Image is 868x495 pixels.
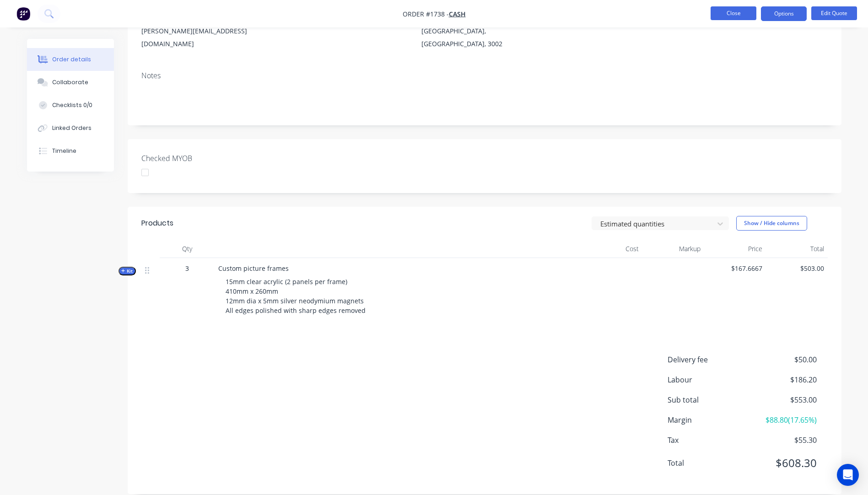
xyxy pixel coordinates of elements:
[52,78,88,86] div: Collaborate
[749,414,816,425] span: $88.80 ( 17.65 %)
[27,140,114,162] button: Timeline
[770,264,824,273] span: $503.00
[160,240,215,258] div: Qty
[668,435,749,446] span: Tax
[766,240,828,258] div: Total
[449,10,466,18] a: Cash
[141,153,256,164] label: Checked MYOB
[761,6,807,21] button: Options
[27,71,114,94] button: Collaborate
[421,12,547,50] div: [GEOGRAPHIC_DATA], [GEOGRAPHIC_DATA], [GEOGRAPHIC_DATA], 3002
[668,457,749,468] span: Total
[749,394,816,405] span: $553.00
[218,264,289,273] span: Custom picture frames
[668,414,749,425] span: Margin
[119,267,136,275] button: Kit
[141,71,828,80] div: Notes
[581,240,642,258] div: Cost
[668,374,749,385] span: Labour
[27,94,114,117] button: Checklists 0/0
[141,25,267,50] div: [PERSON_NAME][EMAIL_ADDRESS][DOMAIN_NAME]
[642,240,704,258] div: Markup
[749,374,816,385] span: $186.20
[27,48,114,71] button: Order details
[736,216,807,231] button: Show / Hide columns
[52,101,92,109] div: Checklists 0/0
[708,264,762,273] span: $167.6667
[668,354,749,365] span: Delivery fee
[711,6,756,20] button: Close
[52,147,76,155] div: Timeline
[185,264,189,273] span: 3
[704,240,766,258] div: Price
[121,268,133,274] span: Kit
[141,218,173,229] div: Products
[837,464,859,486] div: Open Intercom Messenger
[403,10,449,18] span: Order #1738 -
[749,354,816,365] span: $50.00
[749,435,816,446] span: $55.30
[52,124,92,132] div: Linked Orders
[811,6,857,20] button: Edit Quote
[668,394,749,405] span: Sub total
[749,455,816,471] span: $608.30
[16,7,30,21] img: Factory
[226,277,366,315] span: 15mm clear acrylic (2 panels per frame) 410mm x 260mm 12mm dia x 5mm silver neodymium magnets All...
[27,117,114,140] button: Linked Orders
[52,55,91,64] div: Order details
